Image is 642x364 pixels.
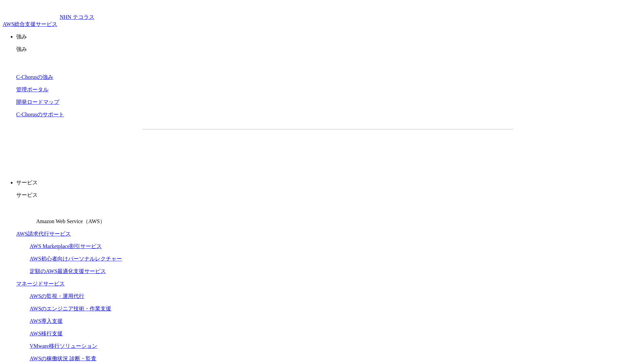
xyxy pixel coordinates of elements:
[36,218,105,224] span: Amazon Web Service（AWS）
[16,204,35,223] img: Amazon Web Service（AWS）
[16,179,639,186] p: サービス
[30,356,96,361] a: AWSの稼働状況 診断・監査
[30,293,84,299] a: AWSの監視・運用代行
[3,3,60,19] img: AWS総合支援サービス C-Chorus
[16,99,59,105] a: 開発ロードマップ
[331,140,440,157] a: まずは相談する
[16,87,49,92] a: 管理ポータル
[16,112,64,117] a: C-Chorusのサポート
[30,243,102,249] a: AWS Marketplace割引サービス
[30,331,63,336] a: AWS移行支援
[30,306,111,311] a: AWSのエンジニア技術・作業支援
[30,268,106,274] a: 定額のAWS最適化支援サービス
[216,140,325,157] a: 資料を請求する
[16,231,71,237] a: AWS請求代行サービス
[16,192,639,199] p: サービス
[30,256,122,262] a: AWS初心者向けパーソナルレクチャー
[3,14,94,27] a: AWS総合支援サービス C-ChorusNHN テコラスAWS総合支援サービス
[16,33,639,40] p: 強み
[30,343,97,349] a: VMware移行ソリューション
[30,318,63,324] a: AWS導入支援
[16,46,639,53] p: 強み
[16,281,65,286] a: マネージドサービス
[16,74,53,80] a: C-Chorusの強み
